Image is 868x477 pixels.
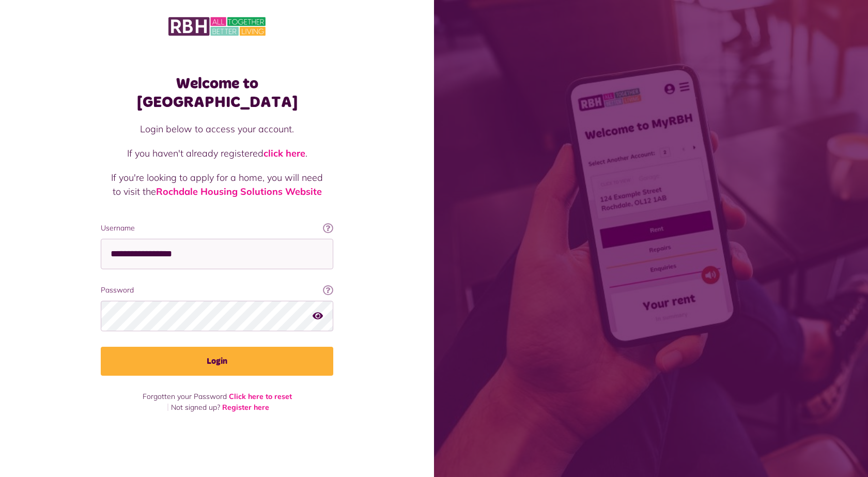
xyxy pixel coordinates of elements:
p: If you're looking to apply for a home, you will need to visit the [111,171,323,198]
label: Username [101,223,333,234]
label: Password [101,285,333,296]
h1: Welcome to [GEOGRAPHIC_DATA] [101,74,333,112]
p: Login below to access your account. [111,122,323,136]
a: Register here [222,403,269,412]
p: If you haven't already registered . [111,146,323,160]
span: Not signed up? [171,403,220,412]
a: Click here to reset [229,392,292,401]
button: Login [101,347,333,376]
a: click here [263,147,305,159]
a: Rochdale Housing Solutions Website [156,186,322,197]
img: MyRBH [168,16,266,37]
span: Forgotten your Password [143,392,227,401]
